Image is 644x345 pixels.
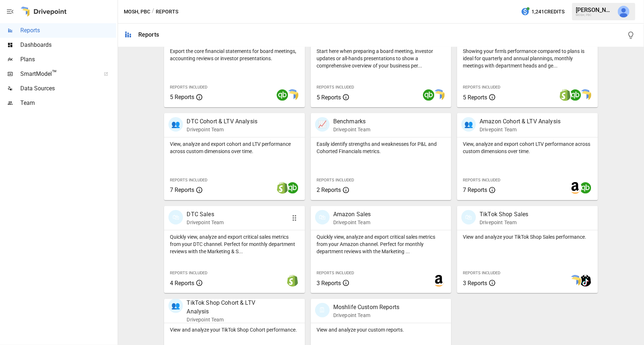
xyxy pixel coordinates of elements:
[170,326,299,333] p: View and analyze your TikTok Shop Cohort performance.
[333,126,370,133] p: Drivepoint Team
[480,219,529,226] p: Drivepoint Team
[168,299,183,313] div: 👥
[618,6,629,17] img: Jeff Gamsey
[333,312,399,319] p: Drivepoint Team
[287,275,298,287] img: shopify
[317,280,341,287] span: 3 Reports
[187,316,278,323] p: Drivepoint Team
[570,275,581,287] img: smart model
[277,89,288,101] img: quickbooks
[20,26,116,35] span: Reports
[333,303,399,312] p: Moshlife Custom Reports
[463,85,500,90] span: Reports Included
[170,94,194,100] span: 5 Reports
[152,7,154,16] div: /
[463,233,592,241] p: View and analyze your TikTok Shop Sales performance.
[20,99,116,107] span: Team
[168,210,183,225] div: 🛍
[170,178,207,182] span: Reports Included
[480,126,561,133] p: Drivepoint Team
[463,280,487,287] span: 3 Reports
[317,85,354,90] span: Reports Included
[463,140,592,155] p: View, analyze and export cohort LTV performance across custom dimensions over time.
[531,7,564,16] span: 1,241 Credits
[463,271,500,275] span: Reports Included
[463,94,487,101] span: 5 Reports
[20,55,116,64] span: Plans
[461,210,476,225] div: 🛍
[187,126,257,133] p: Drivepoint Team
[170,280,194,287] span: 4 Reports
[423,89,435,101] img: quickbooks
[614,1,634,22] button: Jeff Gamsey
[480,117,561,126] p: Amazon Cohort & LTV Analysis
[461,117,476,132] div: 👥
[170,48,299,62] p: Export the core financial statements for board meetings, accounting reviews or investor presentat...
[170,233,299,255] p: Quickly view, analyze and export critical sales metrics from your DTC channel. Perfect for monthl...
[52,69,57,78] span: ™
[170,140,299,155] p: View, analyze and export cohort and LTV performance across custom dimensions over time.
[317,94,341,101] span: 5 Reports
[580,182,591,194] img: quickbooks
[317,271,354,275] span: Reports Included
[124,7,150,16] button: MOSH, PBC
[315,303,330,317] div: 🗓
[333,219,371,226] p: Drivepoint Team
[580,275,591,287] img: tiktok
[480,210,529,219] p: TikTok Shop Sales
[277,182,288,194] img: shopify
[287,182,298,194] img: quickbooks
[463,48,592,69] p: Showing your firm's performance compared to plans is ideal for quarterly and annual plannings, mo...
[559,89,571,101] img: shopify
[170,85,207,90] span: Reports Included
[317,140,445,155] p: Easily identify strengths and weaknesses for P&L and Cohorted Financials metrics.
[433,89,445,101] img: smart model
[433,275,445,287] img: amazon
[518,5,567,19] button: 1,241Credits
[187,299,278,316] p: TikTok Shop Cohort & LTV Analysis
[333,210,371,219] p: Amazon Sales
[187,117,257,126] p: DTC Cohort & LTV Analysis
[20,70,96,78] span: SmartModel
[570,89,581,101] img: quickbooks
[170,271,207,275] span: Reports Included
[20,84,116,93] span: Data Sources
[170,186,194,193] span: 7 Reports
[187,219,224,226] p: Drivepoint Team
[576,7,614,13] div: [PERSON_NAME]
[168,117,183,132] div: 👥
[576,13,614,17] div: MOSH, PBC
[317,186,341,193] span: 2 Reports
[315,117,330,132] div: 📈
[463,186,487,193] span: 7 Reports
[287,89,298,101] img: smart model
[333,117,370,126] p: Benchmarks
[317,48,445,69] p: Start here when preparing a board meeting, investor updates or all-hands presentations to show a ...
[580,89,591,101] img: smart model
[138,31,159,38] div: Reports
[317,326,445,333] p: View and analyze your custom reports.
[317,178,354,182] span: Reports Included
[187,210,224,219] p: DTC Sales
[315,210,330,225] div: 🛍
[317,233,445,255] p: Quickly view, analyze and export critical sales metrics from your Amazon channel. Perfect for mon...
[463,178,500,182] span: Reports Included
[570,182,581,194] img: amazon
[20,41,116,49] span: Dashboards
